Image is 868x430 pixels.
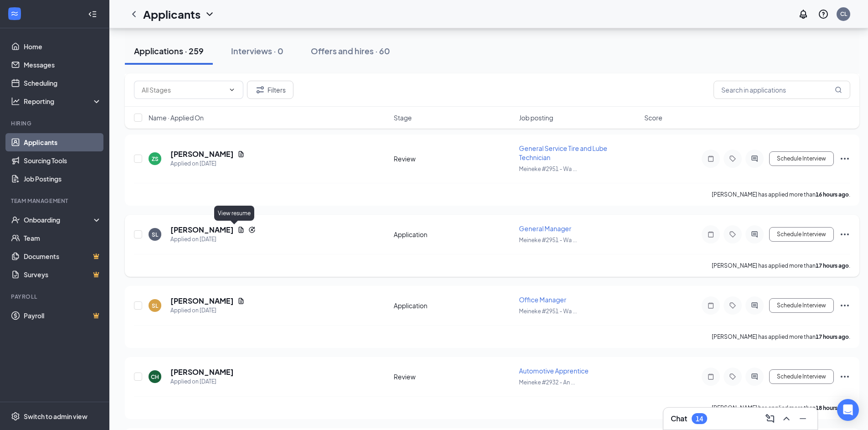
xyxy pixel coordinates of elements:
[228,86,236,93] svg: ChevronDown
[769,298,834,313] button: Schedule Interview
[705,373,716,380] svg: Note
[151,373,159,381] div: CH
[24,97,102,106] div: Reporting
[818,9,829,20] svg: QuestionInfo
[88,10,97,19] svg: Collapse
[779,411,794,426] button: ChevronUp
[763,411,777,426] button: ComposeMessage
[519,379,575,386] span: Meineke #2932 - An ...
[519,224,571,233] span: General Manager
[128,9,139,20] svg: ChevronLeft
[749,155,760,162] svg: ActiveChat
[519,166,577,172] span: Meineke #2951 - Wa ...
[237,226,245,233] svg: Document
[170,296,234,306] h5: [PERSON_NAME]
[24,151,102,170] a: Sourcing Tools
[248,226,256,233] svg: Reapply
[170,159,245,168] div: Applied on [DATE]
[519,237,577,243] span: Meineke #2951 - Wa ...
[170,235,256,244] div: Applied on [DATE]
[712,191,850,198] p: [PERSON_NAME] has applied more than .
[11,197,100,205] div: Team Management
[24,306,102,325] a: PayrollCrown
[705,155,716,162] svg: Note
[519,113,553,122] span: Job posting
[519,367,589,375] span: Automotive Apprentice
[839,229,850,240] svg: Ellipses
[644,113,663,122] span: Score
[11,215,20,224] svg: UserCheck
[712,262,850,269] p: [PERSON_NAME] has applied more than .
[816,404,849,411] b: 18 hours ago
[798,9,809,20] svg: Notifications
[152,231,158,238] div: SL
[769,151,834,166] button: Schedule Interview
[839,153,850,164] svg: Ellipses
[11,412,20,421] svg: Settings
[797,413,808,424] svg: Minimize
[11,293,100,300] div: Payroll
[24,412,87,421] div: Switch to admin view
[11,119,100,127] div: Hiring
[237,150,245,158] svg: Document
[816,333,849,340] b: 17 hours ago
[204,9,215,20] svg: ChevronDown
[394,372,514,381] div: Review
[727,231,738,238] svg: Tag
[152,302,158,310] div: SL
[143,6,200,22] h1: Applicants
[781,413,792,424] svg: ChevronUp
[705,231,716,238] svg: Note
[170,149,234,159] h5: [PERSON_NAME]
[24,265,102,284] a: SurveysCrown
[394,301,514,310] div: Application
[519,308,577,315] span: Meineke #2951 - Wa ...
[255,84,266,95] svg: Filter
[749,231,760,238] svg: ActiveChat
[170,225,234,235] h5: [PERSON_NAME]
[10,9,19,18] svg: WorkstreamLogo
[214,206,254,221] div: View resume
[749,302,760,309] svg: ActiveChat
[170,306,245,315] div: Applied on [DATE]
[712,333,850,341] p: [PERSON_NAME] has applied more than .
[727,302,738,309] svg: Tag
[11,97,20,106] svg: Analysis
[835,86,842,93] svg: MagnifyingGlass
[24,229,102,247] a: Team
[247,81,293,99] button: Filter Filters
[714,81,850,99] input: Search in applications
[152,155,159,163] div: ZS
[394,113,412,122] span: Stage
[671,414,687,424] h3: Chat
[142,85,225,95] input: All Stages
[231,45,283,57] div: Interviews · 0
[839,300,850,311] svg: Ellipses
[170,377,234,386] div: Applied on [DATE]
[727,155,738,162] svg: Tag
[394,154,514,163] div: Review
[749,373,760,380] svg: ActiveChat
[24,56,102,74] a: Messages
[519,295,566,304] span: Office Manager
[311,45,390,57] div: Offers and hires · 60
[170,367,234,377] h5: [PERSON_NAME]
[705,302,716,309] svg: Note
[839,371,850,382] svg: Ellipses
[769,227,834,242] button: Schedule Interview
[712,404,850,412] p: [PERSON_NAME] has applied more than .
[24,215,94,224] div: Onboarding
[24,74,102,92] a: Scheduling
[24,170,102,188] a: Job Postings
[237,297,245,305] svg: Document
[727,373,738,380] svg: Tag
[840,10,847,18] div: CL
[394,230,514,239] div: Application
[24,37,102,56] a: Home
[134,45,204,57] div: Applications · 259
[519,144,607,161] span: General Service Tire and Lube Technician
[816,191,849,198] b: 16 hours ago
[796,411,810,426] button: Minimize
[765,413,776,424] svg: ComposeMessage
[769,369,834,384] button: Schedule Interview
